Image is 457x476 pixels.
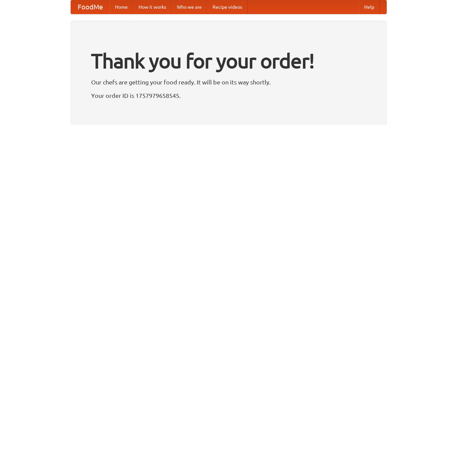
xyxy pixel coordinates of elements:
a: FoodMe [71,0,110,14]
a: Home [110,0,133,14]
a: Recipe videos [207,0,247,14]
p: Our chefs are getting your food ready. It will be on its way shortly. [91,77,366,87]
p: Your order ID is 1757979658545. [91,90,366,101]
h1: Thank you for your order! [91,45,366,77]
a: Who we are [172,0,207,14]
a: Help [359,0,380,14]
a: How it works [133,0,172,14]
